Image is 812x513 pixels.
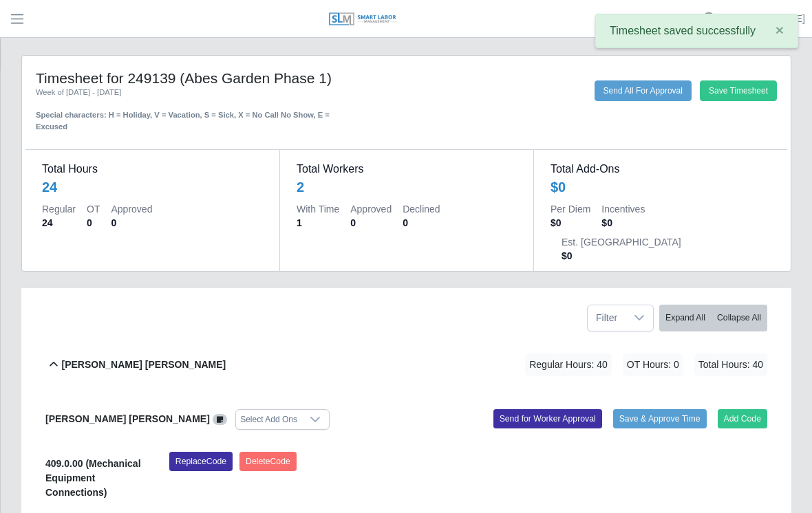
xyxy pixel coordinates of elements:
div: Timesheet saved successfully [595,14,798,48]
dt: Approved [111,202,152,216]
div: bulk actions [659,305,767,331]
button: Add Code [718,409,768,428]
dd: 1 [297,216,339,230]
dt: Per Diem [551,202,590,216]
dt: Est. [GEOGRAPHIC_DATA] [562,235,681,249]
dd: 0 [403,216,440,230]
dd: $0 [562,249,681,263]
dt: With Time [297,202,339,216]
div: Week of [DATE] - [DATE] [36,87,332,98]
dt: Total Workers [297,161,517,177]
button: Collapse All [711,305,767,331]
button: ReplaceCode [169,452,233,471]
dd: 24 [42,216,76,230]
dt: Declined [403,202,440,216]
dd: $0 [551,216,590,230]
a: View/Edit Notes [213,413,228,424]
button: Send All For Approval [595,80,692,101]
button: Send for Worker Approval [493,409,602,428]
span: Filter [588,305,626,331]
button: Save & Approve Time [613,409,707,428]
dd: 0 [350,216,392,230]
a: [PERSON_NAME] [726,12,805,26]
dd: $0 [601,216,645,230]
div: 2 [297,177,304,197]
div: 24 [42,177,57,197]
div: Select Add Ons [236,410,301,429]
span: OT Hours: 0 [623,353,683,376]
button: [PERSON_NAME] [PERSON_NAME] Regular Hours: 40 OT Hours: 0 Total Hours: 40 [45,337,767,393]
b: [PERSON_NAME] [PERSON_NAME] [45,413,210,424]
dt: OT [87,202,100,216]
b: 409.0.00 (Mechanical Equipment Connections) [45,458,141,498]
div: $0 [551,177,566,197]
dt: Total Add-Ons [551,161,771,177]
div: Special characters: H = Holiday, V = Vacation, S = Sick, X = No Call No Show, E = Excused [36,98,332,133]
h4: Timesheet for 249139 (Abes Garden Phase 1) [36,69,332,87]
dt: Regular [42,202,76,216]
dd: 0 [111,216,152,230]
b: [PERSON_NAME] [PERSON_NAME] [61,358,226,372]
dt: Approved [350,202,392,216]
span: Total Hours: 40 [694,353,767,376]
img: SLM Logo [328,12,397,27]
span: Regular Hours: 40 [525,353,612,376]
button: DeleteCode [239,452,297,471]
dt: Total Hours [42,161,263,177]
dd: 0 [87,216,100,230]
button: Expand All [659,305,712,331]
dt: Incentives [601,202,645,216]
button: Save Timesheet [700,80,777,101]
